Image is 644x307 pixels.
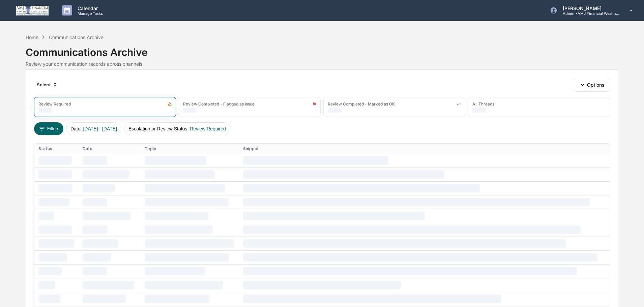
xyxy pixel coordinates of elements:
img: logo [16,6,49,16]
span: Review Required [190,126,226,131]
div: Select [34,79,60,90]
div: Review Completed - Flagged as Issue [183,101,255,106]
p: [PERSON_NAME] [557,5,620,11]
button: Options [573,78,610,91]
button: Filters [34,122,63,135]
img: icon [457,102,461,106]
img: icon [312,102,316,106]
th: Snippet [239,144,610,154]
div: Home [26,34,38,40]
div: Review Completed - Marked as OK [328,101,395,106]
div: Review Required [38,101,71,106]
button: Escalation or Review Status:Review Required [124,122,230,135]
p: Manage Tasks [72,11,106,16]
th: Date [79,144,141,154]
div: Communications Archive [26,41,618,58]
th: Status [34,144,78,154]
div: Communications Archive [49,34,104,40]
button: Date:[DATE] - [DATE] [66,122,121,135]
img: icon [168,102,172,106]
div: Review your communication records across channels [26,61,618,67]
p: Calendar [72,5,106,11]
p: Admin • AMJ Financial Wealth Management [557,11,620,16]
th: Topic [141,144,239,154]
span: [DATE] - [DATE] [83,126,117,131]
div: All Threads [472,101,494,106]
